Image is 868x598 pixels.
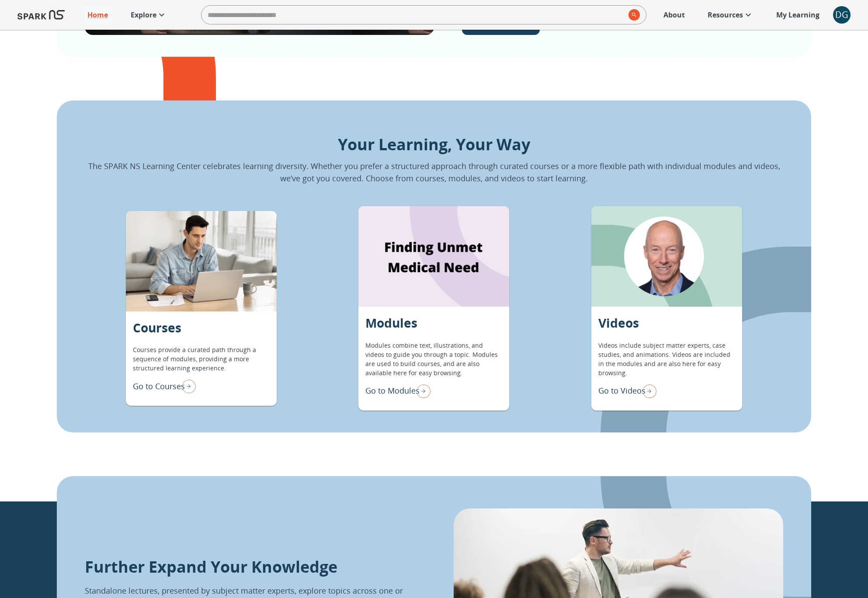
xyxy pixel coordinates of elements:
[87,10,108,20] p: Home
[365,385,420,397] p: Go to Modules
[83,5,112,24] a: Home
[133,345,270,373] p: Courses provide a curated path through a sequence of modules, providing a more structured learnin...
[365,314,417,332] p: Modules
[598,385,646,397] p: Go to Videos
[85,556,337,577] p: Further Expand Your Knowledge
[126,5,171,24] a: Explore
[126,211,277,311] div: Courses
[833,6,851,24] button: account of current user
[17,4,65,25] img: Logo of SPARK at Stanford
[178,377,196,395] img: right arrow
[133,380,185,392] p: Go to Courses
[598,341,735,377] p: Videos include subject matter experts, case studies, and animations. Videos are included in the m...
[85,133,783,156] p: Your Learning, Your Way
[708,10,743,20] p: Resources
[703,5,758,24] a: Resources
[358,206,509,307] div: Modules
[659,5,689,24] a: About
[772,5,824,24] a: My Learning
[131,10,156,20] p: Explore
[663,10,685,20] p: About
[133,377,196,395] div: Go to Courses
[365,341,502,377] p: Modules combine text, illustrations, and videos to guide you through a topic. Modules are used to...
[365,382,431,400] div: Go to Modules
[85,160,783,184] p: The SPARK NS Learning Center celebrates learning diversity. Whether you prefer a structured appro...
[133,318,181,337] p: Courses
[625,6,640,24] button: search
[598,382,656,400] div: Go to Videos
[639,382,656,400] img: right arrow
[833,6,851,24] div: DG
[413,382,431,400] img: right arrow
[591,206,742,307] div: Videos
[598,314,639,332] p: Videos
[776,10,819,20] p: My Learning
